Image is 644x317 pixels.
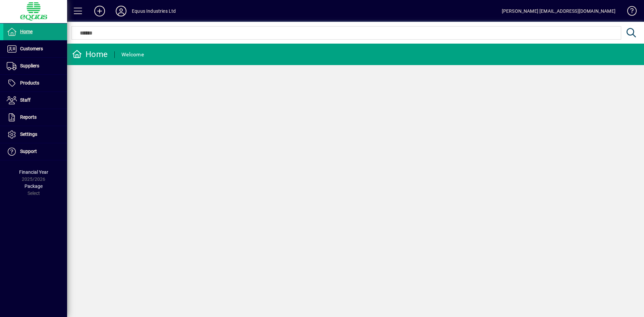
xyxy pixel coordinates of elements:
span: Customers [20,46,43,51]
a: Settings [3,126,67,143]
a: Products [3,75,67,92]
div: Welcome [121,49,144,60]
span: Reports [20,114,37,120]
span: Products [20,80,39,86]
a: Reports [3,109,67,126]
a: Knowledge Base [622,1,636,23]
span: Settings [20,131,37,137]
span: Suppliers [20,63,39,68]
span: Financial Year [19,169,48,175]
span: Staff [20,97,31,103]
a: Suppliers [3,58,67,74]
a: Staff [3,92,67,109]
button: Profile [110,5,132,17]
a: Support [3,143,67,160]
div: Home [72,49,108,60]
a: Customers [3,41,67,57]
button: Add [89,5,110,17]
span: Support [20,149,37,154]
div: Equus Industries Ltd [132,6,176,16]
span: Package [24,183,43,189]
span: Home [20,29,33,34]
div: [PERSON_NAME] [EMAIL_ADDRESS][DOMAIN_NAME] [502,6,615,16]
